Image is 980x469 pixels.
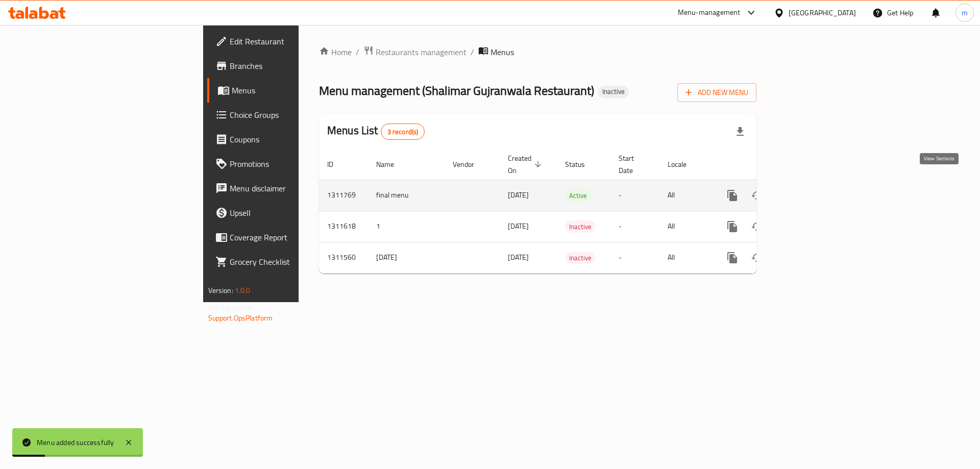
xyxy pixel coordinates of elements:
[207,176,367,201] a: Menu disclaimer
[232,84,359,96] span: Menus
[381,124,425,140] div: Total records count
[368,242,445,273] td: [DATE]
[598,87,629,96] span: Inactive
[363,45,467,59] a: Restaurants management
[565,158,598,170] span: Status
[235,284,251,297] span: 1.0.0
[208,311,273,325] a: Support.OpsPlatform
[368,180,445,211] td: final menu
[230,182,359,194] span: Menu disclaimer
[230,158,359,170] span: Promotions
[508,152,545,177] span: Created On
[685,86,748,99] span: Add New Menu
[208,284,233,297] span: Version:
[376,46,467,58] span: Restaurants management
[720,183,745,208] button: more
[508,251,529,264] span: [DATE]
[508,188,529,202] span: [DATE]
[678,7,741,19] div: Menu-management
[508,219,529,233] span: [DATE]
[471,46,474,58] li: /
[230,231,359,243] span: Coverage Report
[230,207,359,219] span: Upsell
[745,183,769,208] button: Change Status
[659,180,712,211] td: All
[207,201,367,225] a: Upsell
[720,245,745,270] button: more
[381,127,425,137] span: 3 record(s)
[745,214,769,239] button: Change Status
[207,127,367,152] a: Coupons
[230,60,359,72] span: Branches
[207,250,367,274] a: Grocery Checklist
[207,152,367,176] a: Promotions
[659,211,712,242] td: All
[208,301,255,314] span: Get support on:
[789,7,856,18] div: [GEOGRAPHIC_DATA]
[677,83,756,102] button: Add New Menu
[368,211,445,242] td: 1
[327,123,425,140] h2: Menus List
[565,252,596,264] span: Inactive
[319,79,594,102] span: Menu management ( Shalimar Gujranwala Restaurant )
[728,119,752,144] div: Export file
[230,109,359,121] span: Choice Groups
[453,158,487,170] span: Vendor
[37,437,114,448] div: Menu added successfully
[565,190,591,202] span: Active
[712,149,826,180] th: Actions
[230,256,359,268] span: Grocery Checklist
[659,242,712,273] td: All
[207,29,367,54] a: Edit Restaurant
[230,133,359,145] span: Coupons
[962,7,968,18] span: m
[327,158,347,170] span: ID
[720,214,745,239] button: more
[619,152,647,177] span: Start Date
[610,211,659,242] td: -
[668,158,700,170] span: Locale
[745,245,769,270] button: Change Status
[610,180,659,211] td: -
[376,158,407,170] span: Name
[207,225,367,250] a: Coverage Report
[207,54,367,78] a: Branches
[598,86,629,98] div: Inactive
[319,149,826,274] table: enhanced table
[207,103,367,127] a: Choice Groups
[230,35,359,47] span: Edit Restaurant
[565,221,596,233] span: Inactive
[319,45,756,59] nav: breadcrumb
[491,46,514,58] span: Menus
[610,242,659,273] td: -
[565,220,596,233] div: Inactive
[207,78,367,103] a: Menus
